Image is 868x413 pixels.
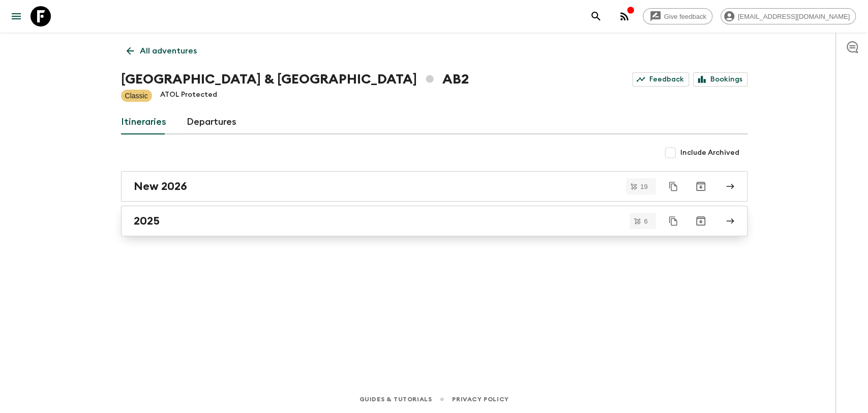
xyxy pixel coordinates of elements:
[134,214,160,228] h2: 2025
[680,148,739,158] span: Include Archived
[125,91,148,101] p: Classic
[160,90,217,102] p: ATOL Protected
[691,176,711,197] button: Archive
[187,110,236,134] a: Departures
[121,110,166,134] a: Itineraries
[659,13,712,20] span: Give feedback
[121,41,202,61] a: All adventures
[691,211,711,231] button: Archive
[721,8,856,24] div: [EMAIL_ADDRESS][DOMAIN_NAME]
[6,6,26,26] button: menu
[121,69,469,90] h1: [GEOGRAPHIC_DATA] & [GEOGRAPHIC_DATA] AB2
[638,218,653,225] span: 6
[632,72,689,87] a: Feedback
[634,183,653,190] span: 19
[452,394,508,405] a: Privacy Policy
[643,8,712,24] a: Give feedback
[732,13,855,20] span: [EMAIL_ADDRESS][DOMAIN_NAME]
[134,180,187,193] h2: New 2026
[359,394,432,405] a: Guides & Tutorials
[693,72,747,87] a: Bookings
[121,206,747,236] a: 2025
[664,212,682,230] button: Duplicate
[121,171,747,202] a: New 2026
[140,45,197,57] p: All adventures
[664,177,682,196] button: Duplicate
[586,6,606,26] button: search adventures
